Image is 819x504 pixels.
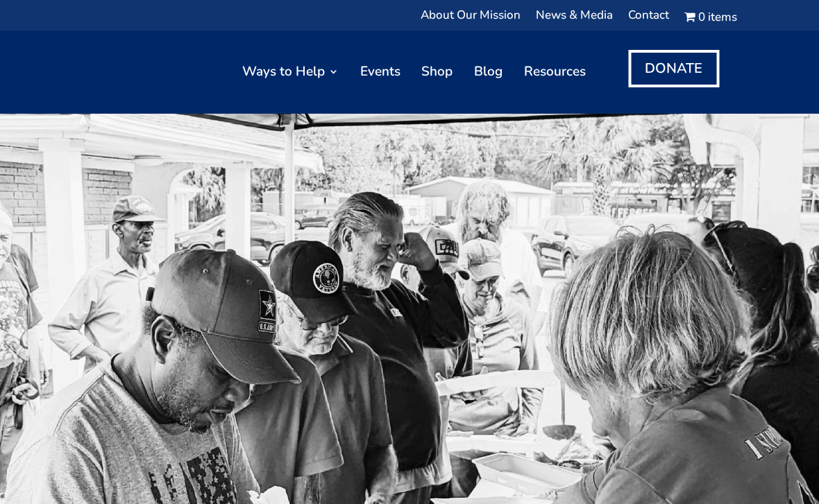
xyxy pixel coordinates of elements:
[421,10,521,28] a: About Our Mission
[628,50,719,87] a: DONATE
[421,37,453,106] a: Shop
[684,9,698,25] i: Cart
[524,37,586,106] a: Resources
[360,37,400,106] a: Events
[474,37,503,106] a: Blog
[536,10,613,28] a: News & Media
[698,12,737,22] span: 0 items
[684,10,737,28] a: Cart0 items
[628,10,669,28] a: Contact
[242,37,339,106] a: Ways to Help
